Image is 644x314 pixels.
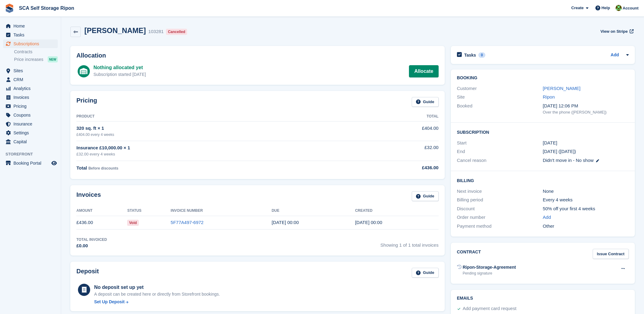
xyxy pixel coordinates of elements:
div: Start [457,140,543,147]
div: Over the phone ([PERSON_NAME]) [543,109,629,115]
th: Invoice Number [171,206,271,216]
a: menu [3,31,58,39]
span: Account [623,5,638,11]
h2: [PERSON_NAME] [84,26,146,35]
span: Coupons [13,111,50,119]
div: Site [457,94,543,101]
p: A deposit can be created here or directly from Storefront bookings. [94,291,220,297]
div: 0 [478,52,485,58]
div: Billing period [457,196,543,204]
div: Pending signature [463,271,516,276]
div: NEW [48,56,58,62]
span: Before discounts [88,166,118,170]
div: Other [543,223,629,230]
span: Total [76,165,87,170]
span: Tasks [13,31,50,39]
a: menu [3,102,58,110]
h2: Billing [457,177,629,183]
a: Guide [412,191,439,201]
a: menu [3,84,58,93]
a: Price increases NEW [14,56,58,63]
span: Subscriptions [13,39,50,48]
div: 50% off your first 4 weeks [543,205,629,212]
span: Create [571,5,583,11]
a: menu [3,39,58,48]
a: menu [3,66,58,75]
a: Add [543,214,551,221]
h2: Contract [457,249,481,259]
td: £404.00 [353,121,439,141]
a: Set Up Deposit [94,299,220,305]
a: Allocate [409,65,438,77]
a: menu [3,75,58,84]
span: Price increases [14,57,43,62]
a: menu [3,22,58,30]
a: 5F77A497-6972 [171,220,204,225]
time: 2025-09-12 23:00:00 UTC [543,140,557,147]
div: Cancel reason [457,157,543,164]
span: Didn't move in - No show [543,158,594,163]
span: View on Stripe [600,28,627,35]
div: Add payment card request [463,305,517,312]
img: stora-icon-8386f47178a22dfd0bd8f6a31ec36ba5ce8667c1dd55bd0f319d3a0aa187defe.svg [5,4,14,13]
h2: Booking [457,76,629,80]
span: Insurance [13,120,50,128]
a: Ripon [543,94,555,99]
span: Showing 1 of 1 total invoices [381,237,439,249]
h2: Tasks [464,52,476,58]
a: menu [3,93,58,102]
div: [DATE] 12:06 PM [543,103,629,110]
div: Subscription started [DATE] [94,71,146,78]
th: Created [355,206,439,216]
div: Customer [457,85,543,92]
th: Status [127,206,171,216]
a: [PERSON_NAME] [543,86,580,91]
th: Total [353,112,439,121]
div: Payment method [457,223,543,230]
a: Guide [412,268,439,278]
a: menu [3,137,58,146]
a: menu [3,129,58,137]
span: Home [13,22,50,30]
a: Add [611,52,619,59]
div: £436.00 [353,164,439,171]
a: View on Stripe [598,26,635,36]
span: Analytics [13,84,50,93]
td: £436.00 [76,216,127,230]
th: Amount [76,206,127,216]
a: Preview store [50,159,58,167]
div: Order number [457,214,543,221]
span: Pricing [13,102,50,110]
div: Insurance £10,000.00 × 1 [76,144,353,151]
a: Guide [412,97,439,107]
img: Kelly Neesham [616,5,622,11]
div: Total Invoiced [76,237,107,242]
time: 2025-09-13 23:00:00 UTC [272,220,299,225]
h2: Invoices [76,191,101,201]
div: Discount [457,205,543,212]
td: £32.00 [353,141,439,161]
div: £404.00 every 4 weeks [76,132,353,137]
h2: Deposit [76,268,99,278]
h2: Emails [457,296,629,301]
span: Booking Portal [13,159,50,167]
span: Invoices [13,93,50,102]
div: 103281 [148,28,164,35]
span: CRM [13,75,50,84]
div: Booked [457,103,543,115]
div: Nothing allocated yet [94,64,146,71]
span: [DATE] ([DATE]) [543,149,576,154]
a: SCA Self Storage Ripon [17,3,77,13]
h2: Allocation [76,52,439,59]
a: menu [3,111,58,119]
div: Next invoice [457,188,543,195]
a: Issue Contract [593,249,629,259]
div: Set Up Deposit [94,299,125,305]
span: Help [602,5,610,11]
div: 320 sq. ft × 1 [76,125,353,132]
span: Void [127,220,138,226]
div: End [457,148,543,155]
time: 2025-09-12 23:00:25 UTC [355,220,382,225]
span: Settings [13,129,50,137]
div: Every 4 weeks [543,196,629,204]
